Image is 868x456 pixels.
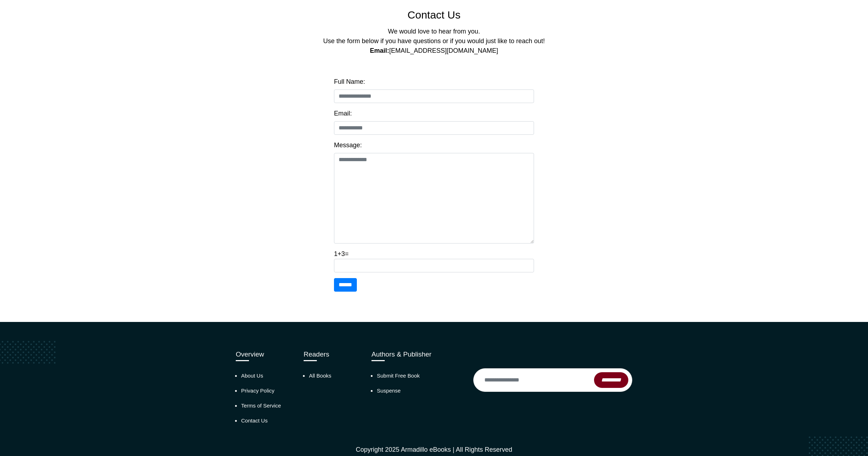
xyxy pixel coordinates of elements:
h3: Readers [304,350,361,359]
label: Full Name: [334,77,365,87]
span: + [338,250,341,257]
span: 3 [341,250,345,257]
span: 1 [334,250,338,257]
label: Message: [334,140,362,150]
a: All Books [309,373,331,379]
strong: Email: [370,47,389,54]
a: Suspense [377,388,401,394]
a: Privacy Policy [241,388,274,394]
a: Contact Us [408,9,460,21]
div: We would love to hear from you. Use the form below if you have questions or if you would just lik... [236,27,632,56]
p: Copyright 2025 Armadillo eBooks | All Rights Reserved [236,445,632,455]
h3: Overview [236,350,293,359]
a: About Us [241,373,263,379]
a: Contact Us [241,417,268,424]
label: Email: [334,109,352,118]
a: Submit Free Book [377,373,420,379]
a: Terms of Service [241,403,281,409]
h3: Authors & Publisher [371,350,463,359]
span: = [345,250,349,257]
